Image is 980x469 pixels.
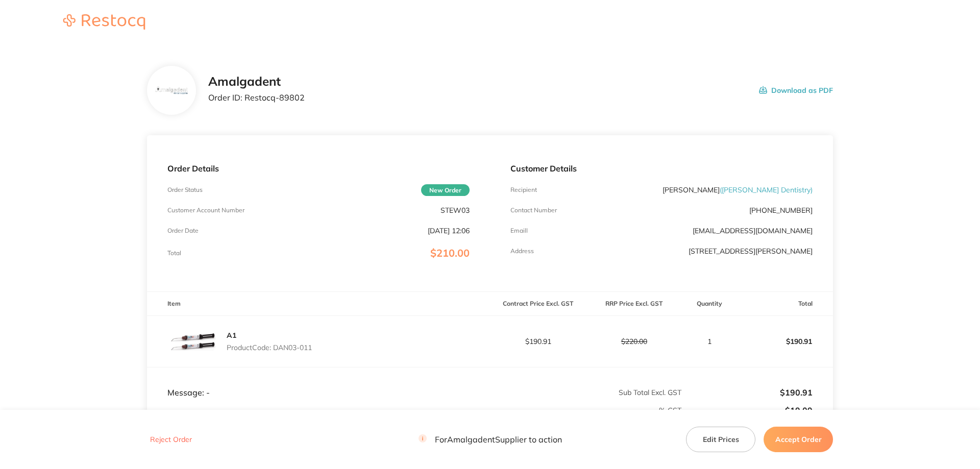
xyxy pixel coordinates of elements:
span: $210.00 [430,246,470,259]
p: Order Details [167,164,470,173]
button: Edit Prices [686,427,755,452]
h2: Amalgadent [208,75,305,89]
p: Address [510,248,534,255]
p: Customer Account Number [167,207,244,214]
p: [PERSON_NAME] [663,186,813,194]
p: $190.91 [682,388,813,397]
p: [PHONE_NUMBER] [749,206,813,214]
span: ( [PERSON_NAME] Dentistry ) [720,185,813,194]
p: Order Status [167,186,203,193]
p: 1 [682,337,737,345]
th: RRP Price Excl. GST [586,292,682,316]
a: [EMAIL_ADDRESS][DOMAIN_NAME] [693,226,813,235]
img: Restocq logo [53,14,155,30]
img: c3NvYTN0eA [167,316,218,367]
button: Download as PDF [759,75,833,106]
p: [STREET_ADDRESS][PERSON_NAME] [689,247,813,255]
p: $220.00 [586,337,681,345]
p: Order ID: Restocq- 89802 [208,93,305,102]
p: Emaill [510,227,528,234]
p: $190.91 [491,337,585,345]
p: $190.91 [738,329,832,354]
button: Accept Order [764,427,833,452]
th: Item [147,292,490,316]
th: Quantity [682,292,737,316]
a: Restocq logo [53,14,155,31]
p: For Amalgadent Supplier to action [419,435,562,445]
p: Customer Details [510,164,813,173]
th: Total [737,292,833,316]
p: [DATE] 12:06 [428,227,470,235]
a: A1 [227,331,236,340]
p: STEW03 [440,206,470,214]
p: Recipient [510,186,537,193]
p: Total [167,250,181,257]
img: b285Ymlzag [155,86,188,95]
th: Contract Price Excl. GST [490,292,586,316]
p: Sub Total Excl. GST [491,388,681,397]
button: Reject Order [147,435,195,445]
p: $19.09 [682,406,813,415]
span: New Order [421,184,470,196]
p: Product Code: DAN03-011 [227,343,312,352]
p: Contact Number [510,207,557,214]
p: % GST [148,406,681,414]
p: Order Date [167,227,199,234]
td: Message: - [147,367,490,398]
